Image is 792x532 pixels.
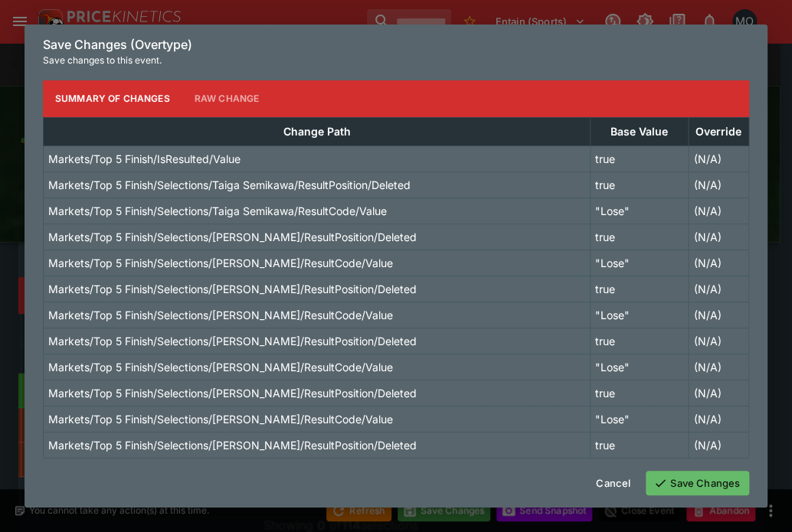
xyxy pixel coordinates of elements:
td: (N/A) [689,276,749,302]
td: true [590,328,688,354]
p: Markets/Top 5 Finish/Selections/[PERSON_NAME]/ResultPosition/Deleted [48,385,417,401]
td: "Lose" [590,406,688,432]
td: (N/A) [689,380,749,406]
th: Override [689,117,749,145]
td: true [590,380,688,406]
td: (N/A) [689,171,749,197]
p: Markets/Top 5 Finish/Selections/Taiga Semikawa/ResultCode/Value [48,203,387,219]
td: (N/A) [689,328,749,354]
button: Save Changes [646,471,749,495]
td: (N/A) [689,145,749,171]
td: (N/A) [689,354,749,380]
p: Markets/Top 5 Finish/IsResulted/Value [48,151,241,167]
th: Base Value [590,117,688,145]
td: "Lose" [590,250,688,276]
p: Markets/Top 5 Finish/Selections/Taiga Semikawa/ResultPosition/Deleted [48,177,411,193]
td: true [590,432,688,458]
p: Markets/Top 5 Finish/Selections/[PERSON_NAME]/ResultPosition/Deleted [48,437,417,453]
p: Markets/Top 5 Finish/Selections/[PERSON_NAME]/ResultPosition/Deleted [48,229,417,245]
td: (N/A) [689,432,749,458]
button: Cancel [587,471,640,495]
p: Save changes to this event. [43,53,749,68]
p: Markets/Top 5 Finish/Selections/[PERSON_NAME]/ResultCode/Value [48,255,393,271]
button: Raw Change [182,80,272,117]
td: (N/A) [689,302,749,328]
p: Markets/Top 5 Finish/Selections/[PERSON_NAME]/ResultCode/Value [48,411,393,427]
td: true [590,145,688,171]
td: true [590,171,688,197]
td: (N/A) [689,406,749,432]
p: Markets/Top 5 Finish/Selections/[PERSON_NAME]/ResultCode/Value [48,359,393,375]
td: (N/A) [689,197,749,224]
td: true [590,224,688,250]
p: Markets/Top 5 Finish/Selections/[PERSON_NAME]/ResultCode/Value [48,307,393,323]
td: "Lose" [590,302,688,328]
h6: Save Changes (Overtype) [43,37,749,53]
p: Markets/Top 5 Finish/Selections/[PERSON_NAME]/ResultPosition/Deleted [48,281,417,297]
td: (N/A) [689,224,749,250]
td: true [590,276,688,302]
p: Markets/Top 5 Finish/Selections/[PERSON_NAME]/ResultPosition/Deleted [48,333,417,349]
button: Summary of Changes [43,80,182,117]
th: Change Path [44,117,591,145]
td: (N/A) [689,250,749,276]
td: "Lose" [590,354,688,380]
td: "Lose" [590,197,688,224]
